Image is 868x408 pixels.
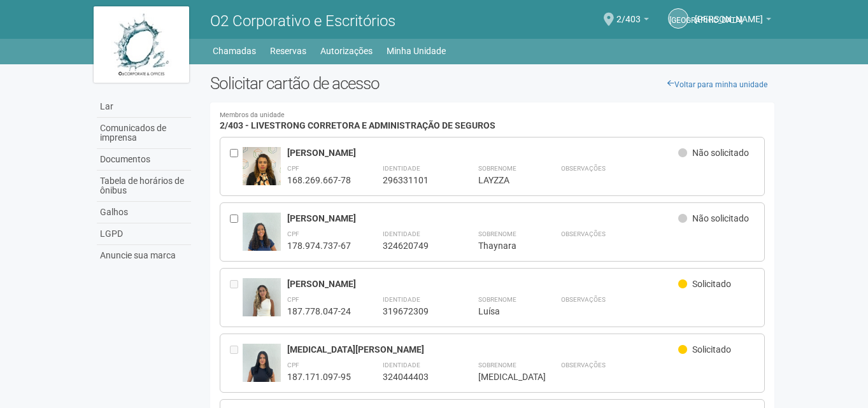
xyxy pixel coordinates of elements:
font: 2/403 [616,14,641,24]
font: Sobrenome [478,362,516,369]
a: 2/403 [616,16,649,26]
font: Sobrenome [478,165,516,172]
div: Entre em contato com a Administração para solicitar cancelamento ou 2ª via [230,344,243,383]
font: Membros da unidade [220,111,285,119]
font: Solicitar cartão de acesso [210,74,380,93]
font: Identidade [383,362,420,369]
font: Sobrenome [478,296,516,303]
font: CPF [287,296,299,303]
span: 2/403 [616,2,641,24]
font: Galhos [100,207,128,217]
a: Tabela de horários de ônibus [97,171,191,202]
font: 168.269.667-78 [287,175,351,185]
a: Comunicados de imprensa [97,118,191,149]
font: Solicitado [692,344,731,355]
a: [GEOGRAPHIC_DATA] [668,8,688,29]
a: Chamadas [213,42,256,60]
img: user.jpg [243,344,281,395]
font: Documentos [100,154,150,164]
font: Voltar para minha unidade [674,80,767,89]
font: 187.778.047-24 [287,306,351,316]
a: Reservas [270,42,306,60]
font: 178.974.737-67 [287,241,351,251]
font: Thaynara [478,241,516,251]
a: Documentos [97,149,191,171]
img: user.jpg [243,213,281,264]
font: [PERSON_NAME] [287,213,356,223]
font: Chamadas [213,46,256,56]
a: Minha Unidade [387,42,446,60]
font: Identidade [383,230,420,237]
font: 187.171.097-95 [287,372,351,382]
font: 324044403 [383,372,429,382]
img: user.jpg [243,147,281,198]
img: logo.jpg [94,6,189,83]
font: [PERSON_NAME] [287,279,356,289]
a: Voltar para minha unidade [660,74,774,94]
font: Autorizações [320,46,373,56]
font: Observações [561,165,606,172]
a: Anuncie sua marca [97,245,191,266]
font: 324620749 [383,241,429,251]
font: Observações [561,296,606,303]
div: Entre em contato com a Administração para solicitar cancelamento ou 2ª via [230,278,243,317]
font: Observações [561,362,606,369]
font: Sobrenome [478,230,516,237]
font: Observações [561,230,606,237]
font: [MEDICAL_DATA] [478,372,546,382]
font: [PERSON_NAME] [287,148,356,158]
font: 319672309 [383,306,429,316]
font: Comunicados de imprensa [100,123,166,143]
font: 2/403 - LIVESTRONG CORRETORA E ADMINISTRAÇÃO DE SEGUROS [220,120,495,130]
font: Tabela de horários de ônibus [100,176,184,195]
font: LAYZZA [478,175,509,185]
font: Lar [100,101,113,111]
a: Lar [97,96,191,118]
font: [GEOGRAPHIC_DATA] [669,16,743,25]
font: [MEDICAL_DATA][PERSON_NAME] [287,344,424,355]
font: Reservas [270,46,306,56]
font: Não solicitado [692,148,749,158]
font: Não solicitado [692,213,749,223]
font: 296331101 [383,175,429,185]
img: user.jpg [243,278,281,329]
font: O2 Corporativo e Escritórios [210,12,395,30]
font: [PERSON_NAME] [695,14,763,24]
font: Identidade [383,296,420,303]
span: Luísa Antunes de Mesquita [695,2,763,24]
font: CPF [287,362,299,369]
font: Identidade [383,165,420,172]
a: Autorizações [320,42,373,60]
font: CPF [287,165,299,172]
font: Solicitado [692,279,731,289]
font: Luísa [478,306,500,316]
a: Galhos [97,202,191,223]
font: LGPD [100,229,123,239]
font: Minha Unidade [387,46,446,56]
font: CPF [287,230,299,237]
font: Anuncie sua marca [100,250,176,260]
a: LGPD [97,223,191,245]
